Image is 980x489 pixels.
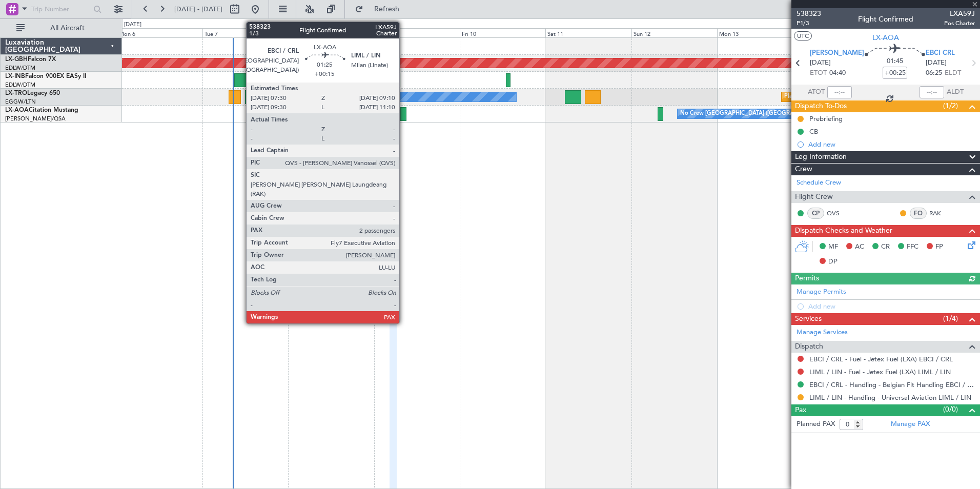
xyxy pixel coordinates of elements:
[11,20,111,36] button: All Aircraft
[809,127,818,136] div: CB
[827,209,850,218] a: QVS
[935,242,943,252] span: FP
[460,28,545,37] div: Fri 10
[5,64,35,72] a: EDLW/DTM
[202,28,288,37] div: Tue 7
[809,380,975,389] a: EBCI / CRL - Handling - Belgian Flt Handling EBCI / CRL
[27,25,108,32] span: All Aircraft
[926,68,942,78] span: 06:25
[174,5,222,14] span: [DATE] - [DATE]
[926,58,947,68] span: [DATE]
[945,68,961,78] span: ELDT
[784,89,861,105] div: Planned Maint Riga (Riga Intl)
[808,87,825,97] span: ATOT
[943,404,958,415] span: (0/0)
[809,355,953,363] a: EBCI / CRL - Fuel - Jetex Fuel (LXA) EBCI / CRL
[117,28,202,37] div: Mon 6
[797,8,821,19] span: 538323
[5,98,36,106] a: EGGW/LTN
[944,19,975,28] span: Pos Charter
[5,56,56,63] a: LX-GBHFalcon 7X
[810,48,864,58] span: [PERSON_NAME]
[907,242,918,252] span: FFC
[797,19,821,28] span: P1/3
[288,28,374,37] div: Wed 8
[5,90,27,96] span: LX-TRO
[350,1,412,17] button: Refresh
[891,419,930,430] a: Manage PAX
[5,73,86,79] a: LX-INBFalcon 900EX EASy II
[124,21,141,29] div: [DATE]
[797,178,841,188] a: Schedule Crew
[5,90,60,96] a: LX-TROLegacy 650
[5,115,66,123] a: [PERSON_NAME]/QSA
[944,8,975,19] span: LXA59J
[795,225,892,237] span: Dispatch Checks and Weather
[5,56,28,63] span: LX-GBH
[828,257,838,267] span: DP
[947,87,964,97] span: ALDT
[5,107,78,113] a: LX-AOACitation Mustang
[810,58,831,68] span: [DATE]
[680,106,828,121] div: No Crew [GEOGRAPHIC_DATA] ([GEOGRAPHIC_DATA])
[795,164,812,175] span: Crew
[5,73,25,79] span: LX-INB
[794,31,812,40] button: UTC
[872,32,899,43] span: LX-AOA
[631,28,717,37] div: Sun 12
[31,2,90,17] input: Trip Number
[795,191,833,203] span: Flight Crew
[943,100,958,111] span: (1/2)
[926,48,955,58] span: EBCI CRL
[795,313,822,325] span: Services
[809,393,971,402] a: LIML / LIN - Handling - Universal Aviation LIML / LIN
[795,151,847,163] span: Leg Information
[910,208,927,219] div: FO
[943,313,958,324] span: (1/4)
[795,404,806,416] span: Pax
[808,140,975,149] div: Add new
[365,6,409,13] span: Refresh
[929,209,952,218] a: RAK
[855,242,864,252] span: AC
[797,419,835,430] label: Planned PAX
[828,242,838,252] span: MF
[5,107,29,113] span: LX-AOA
[795,100,847,112] span: Dispatch To-Dos
[5,81,35,89] a: EDLW/DTM
[809,114,843,123] div: Prebriefing
[810,68,827,78] span: ETOT
[797,328,848,338] a: Manage Services
[809,368,951,376] a: LIML / LIN - Fuel - Jetex Fuel (LXA) LIML / LIN
[881,242,890,252] span: CR
[858,14,913,25] div: Flight Confirmed
[717,28,803,37] div: Mon 13
[795,341,823,353] span: Dispatch
[807,208,824,219] div: CP
[374,28,460,37] div: Thu 9
[266,89,309,105] div: A/C Unavailable
[545,28,631,37] div: Sat 11
[887,56,903,67] span: 01:45
[829,68,846,78] span: 04:40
